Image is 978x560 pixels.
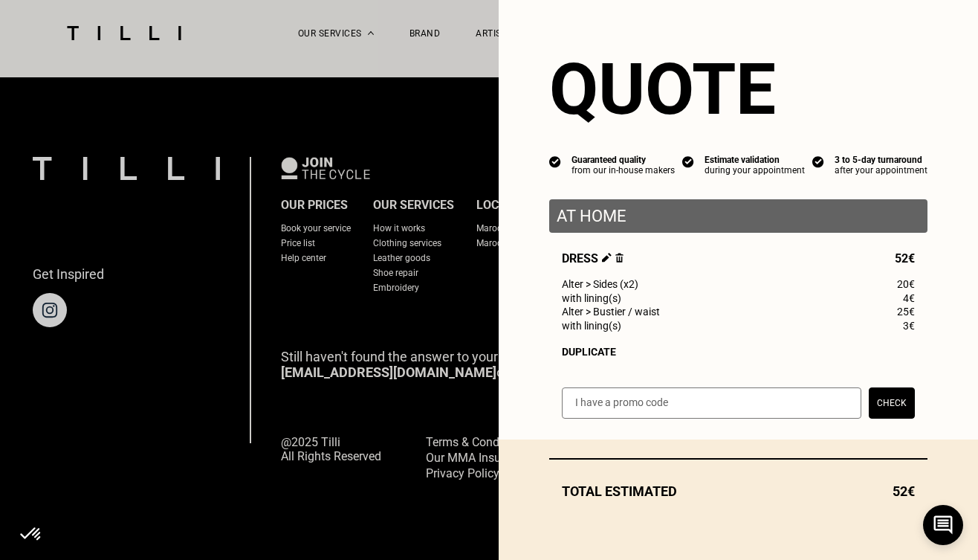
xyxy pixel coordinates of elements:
[895,251,915,265] span: 52€
[549,483,927,499] div: Total estimated
[893,483,915,499] span: 52€
[562,320,621,332] span: with lining(s)
[903,292,915,304] span: 4€
[615,253,624,263] img: Delete
[562,346,915,358] div: Duplicate
[602,253,612,263] img: Edit
[682,155,694,168] img: icon list info
[562,306,660,318] span: Alter > Bustier / waist
[571,165,675,176] div: from our in-house makers
[562,292,621,304] span: with lining(s)
[705,155,805,165] div: Estimate validation
[897,278,915,290] span: 20€
[812,155,824,168] img: icon list info
[835,165,927,176] div: after your appointment
[549,48,927,131] section: Quote
[903,320,915,332] span: 3€
[562,251,624,265] span: Dress
[869,387,915,419] button: Check
[571,155,675,165] div: Guaranteed quality
[562,387,861,419] input: I have a promo code
[897,306,915,318] span: 25€
[835,155,927,165] div: 3 to 5-day turnaround
[705,165,805,176] div: during your appointment
[549,155,561,168] img: icon list info
[557,207,920,225] p: At home
[562,278,638,290] span: Alter > Sides (x2)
